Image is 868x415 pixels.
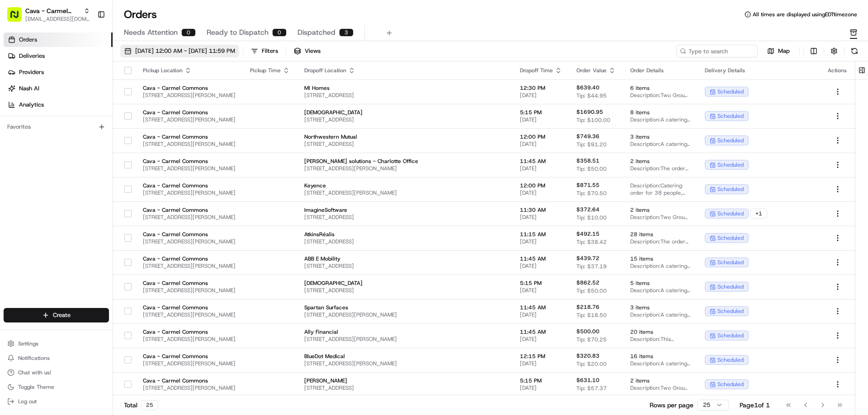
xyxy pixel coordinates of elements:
div: Pickup Location [143,67,236,74]
span: Description: The order includes Chicken + Rice, Greek Salad, Harissa Avocado, Spicy Lamb Meatball... [630,238,690,245]
div: 0 [272,28,287,37]
span: [DATE] [520,360,562,367]
div: Page 1 of 1 [740,401,770,410]
span: [STREET_ADDRESS][PERSON_NAME] [143,189,236,196]
span: [STREET_ADDRESS] [304,92,505,99]
span: Cava - Carmel Commons [143,182,236,189]
span: [STREET_ADDRESS] [304,238,505,245]
span: 11:30 AM [520,206,562,214]
input: Type to search [676,45,758,57]
span: AtkinsRéalis [304,231,505,238]
div: Dropoff Location [304,67,505,74]
span: Tip: $44.95 [576,92,607,99]
span: [STREET_ADDRESS] [304,140,505,148]
span: Cava - Carmel Commons [143,280,236,287]
span: Description: Two Group Bowl Bars, one with Grilled Chicken, Saffron Basmati White [PERSON_NAME], ... [630,214,690,221]
span: $639.40 [576,84,599,91]
span: [PERSON_NAME] solutions - Charlotte Office [304,158,505,165]
span: Northwestern Mutual [304,133,505,140]
span: [STREET_ADDRESS][PERSON_NAME] [304,311,505,318]
span: [STREET_ADDRESS][PERSON_NAME] [143,262,236,270]
button: Cava - Carmel Commons[EMAIL_ADDRESS][DOMAIN_NAME] [4,4,94,25]
span: $1690.95 [576,108,603,116]
span: Map [778,47,790,55]
span: Cava - Carmel Commons [143,328,236,336]
span: Description: Two Group Bowl Bars (Grilled Chicken and Grilled Steak) with various toppings, sides... [630,384,690,392]
div: Past conversations [9,117,58,125]
div: Start new chat [41,86,148,95]
a: 📗Knowledge Base [5,198,73,214]
span: 28 items [630,231,690,238]
span: Tip: $91.20 [576,141,607,148]
span: [DEMOGRAPHIC_DATA] [304,280,505,287]
span: [STREET_ADDRESS][PERSON_NAME] [143,165,236,172]
span: 6 items [630,84,690,92]
span: $439.72 [576,255,599,262]
span: $358.51 [576,157,599,164]
span: 11:45 AM [520,158,562,165]
span: ImagineSoftware [304,206,505,214]
span: scheduled [717,332,744,339]
span: Spartan Surfaces [304,304,505,311]
div: Order Details [630,67,690,74]
span: scheduled [717,137,744,144]
span: [STREET_ADDRESS][PERSON_NAME] [304,165,505,172]
span: 15 items [630,255,690,262]
button: Refresh [848,45,861,57]
span: [DATE] [520,214,562,221]
span: $871.55 [576,182,599,189]
span: Cava - Carmel Commons [143,158,236,165]
span: 2 items [630,206,690,214]
span: 12:15 PM [520,353,562,360]
a: Analytics [4,98,113,112]
div: 💻 [76,203,84,210]
span: 3 items [630,304,690,311]
div: + 1 [750,209,767,219]
span: Tip: $50.00 [576,287,607,294]
span: ABB E Mobility [304,255,505,262]
span: $749.36 [576,133,599,140]
button: Settings [4,337,109,350]
span: [STREET_ADDRESS] [304,384,505,392]
span: 5 items [630,280,690,287]
span: API Documentation [85,202,145,211]
span: $372.64 [576,206,599,213]
span: $492.15 [576,230,599,238]
span: 5:15 PM [520,280,562,287]
span: Description: This catering order for 16 people includes two group bowl bars (Grilled Chicken and ... [630,336,690,343]
span: [STREET_ADDRESS][PERSON_NAME] [143,140,236,148]
span: [STREET_ADDRESS] [304,214,505,221]
button: Chat with us! [4,366,109,379]
img: Nash [9,9,27,27]
span: [STREET_ADDRESS][PERSON_NAME] [304,336,505,343]
span: $320.83 [576,352,599,359]
span: Providers [19,68,44,76]
span: Tip: $37.19 [576,263,607,270]
button: Start new chat [154,89,165,100]
div: 25 [141,400,158,410]
span: Cava - Carmel Commons [143,231,236,238]
span: scheduled [717,283,744,290]
span: 16 items [630,353,690,360]
img: Grace Nketiah [9,131,24,146]
span: [STREET_ADDRESS][PERSON_NAME] [304,360,505,367]
span: $631.10 [576,377,599,384]
img: 1736555255976-a54dd68f-1ca7-489b-9aae-adbdc363a1c4 [9,86,25,103]
button: [EMAIL_ADDRESS][DOMAIN_NAME] [25,15,90,23]
span: 11:45 AM [520,328,562,336]
span: scheduled [717,356,744,364]
span: [DATE] [520,311,562,318]
input: Clear [24,58,149,68]
span: $862.52 [576,279,599,286]
span: Ally Financial [304,328,505,336]
img: 1736555255976-a54dd68f-1ca7-489b-9aae-adbdc363a1c4 [18,140,25,148]
span: 3 items [630,133,690,140]
span: Description: The order includes Classic Pita Chips with Crazy Feta, a Group Bowl Bar with Grilled... [630,165,690,172]
span: 11:45 AM [520,255,562,262]
span: Dispatched [297,27,335,38]
span: Tip: $70.50 [576,190,607,197]
span: Deliveries [19,52,45,60]
span: Orders [19,36,37,44]
span: Chat with us! [18,369,51,376]
span: [DATE] [520,262,562,270]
